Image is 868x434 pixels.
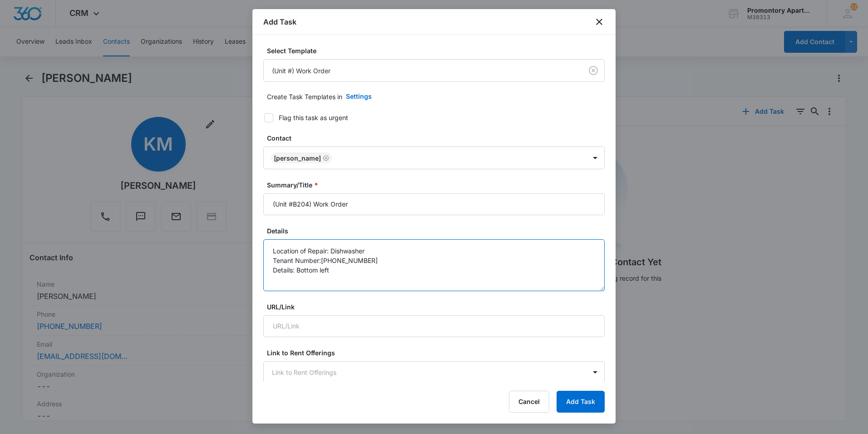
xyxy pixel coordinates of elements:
label: Select Template [267,46,608,56]
button: close [594,16,605,27]
input: URL/Link [263,315,605,337]
p: Create Task Templates in [267,92,342,101]
label: Link to Rent Offerings [267,348,608,358]
label: Contact [267,133,608,143]
div: Remove Kylie Mcgovern [321,155,329,161]
textarea: Location of Repair: Dishwasher Tenant Number:[PHONE_NUMBER] Details: Bottom left [263,239,605,291]
button: Clear [586,63,601,78]
button: Add Task [557,391,605,413]
label: URL/Link [267,302,608,312]
label: Summary/Title [267,180,608,190]
input: Summary/Title [263,193,605,215]
button: Cancel [509,391,549,413]
label: Details [267,226,608,236]
div: Flag this task as urgent [279,113,348,122]
div: [PERSON_NAME] [274,154,321,162]
button: Settings [337,86,381,107]
h1: Add Task [263,16,296,27]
